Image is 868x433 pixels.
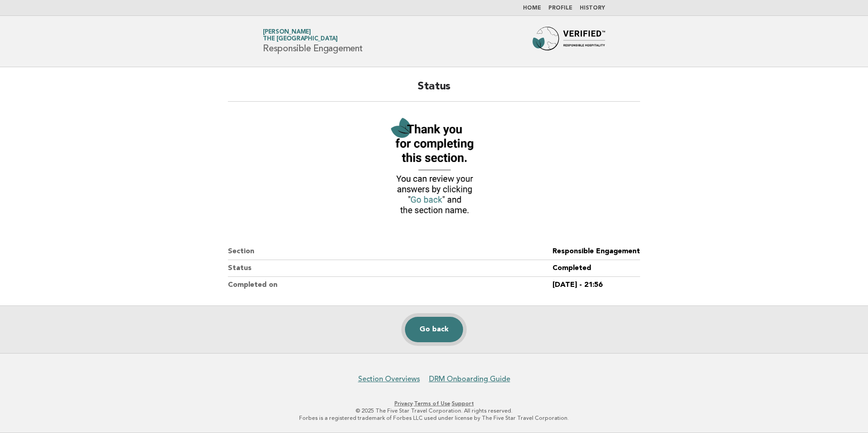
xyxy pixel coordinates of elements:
a: DRM Onboarding Guide [429,374,510,384]
dt: Status [228,260,552,277]
a: Profile [548,5,572,11]
dd: [DATE] - 21:56 [552,277,640,293]
a: Go back [405,317,463,342]
a: Terms of Use [414,400,450,407]
dt: Completed on [228,277,552,293]
p: © 2025 The Five Star Travel Corporation. All rights reserved. [156,407,712,414]
p: Forbes is a registered trademark of Forbes LLC used under license by The Five Star Travel Corpora... [156,414,712,422]
a: Section Overviews [358,374,420,384]
dt: Section [228,243,552,260]
a: Home [523,5,541,11]
img: Verified [384,113,484,221]
a: Support [452,400,474,407]
h1: Responsible Engagement [263,30,363,53]
img: Forbes Travel Guide [533,27,605,56]
span: The [GEOGRAPHIC_DATA] [263,36,338,42]
dd: Responsible Engagement [552,243,640,260]
a: History [580,5,605,11]
dd: Completed [552,260,640,277]
h2: Status [228,79,640,102]
a: [PERSON_NAME]The [GEOGRAPHIC_DATA] [263,29,338,42]
a: Privacy [395,400,413,407]
p: · · [156,400,712,407]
